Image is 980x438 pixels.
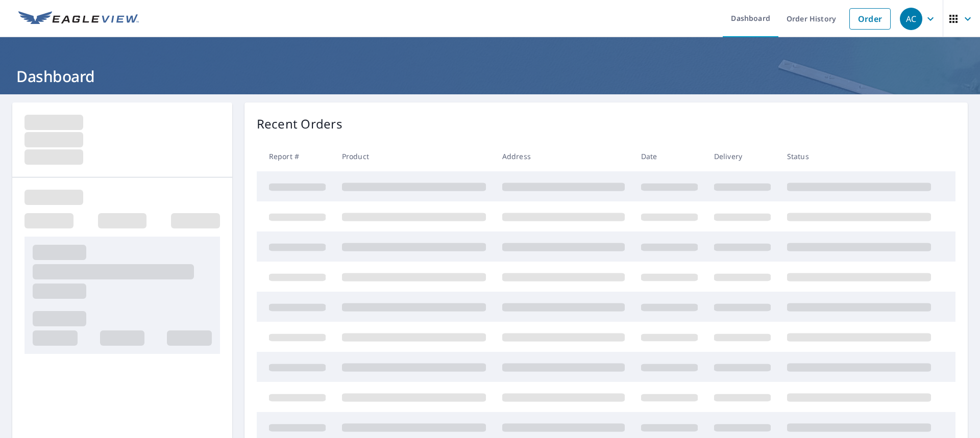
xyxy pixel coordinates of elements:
th: Product [334,141,494,171]
p: Recent Orders [257,115,342,133]
th: Date [633,141,706,171]
div: AC [900,8,922,30]
th: Delivery [706,141,779,171]
a: Order [849,8,891,30]
th: Status [779,141,939,171]
th: Address [494,141,633,171]
h1: Dashboard [12,66,968,87]
th: Report # [257,141,334,171]
img: EV Logo [18,11,139,27]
